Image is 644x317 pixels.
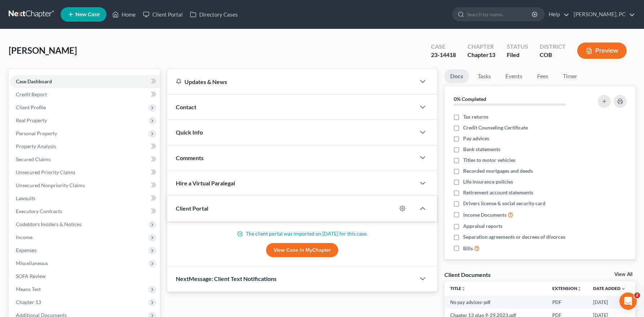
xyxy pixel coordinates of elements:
[9,45,77,56] span: [PERSON_NAME]
[10,179,160,192] a: Unsecured Nonpriority Claims
[463,113,488,120] span: Tax returns
[16,195,35,201] span: Lawsuits
[16,273,46,279] span: SOFA Review
[16,156,51,162] span: Secured Claims
[531,69,554,83] a: Fees
[16,91,47,97] span: Credit Report
[176,154,204,161] span: Comments
[619,292,637,310] iframe: Intercom live chat
[176,129,203,136] span: Quick Info
[545,8,569,21] a: Help
[16,78,52,84] span: Case Dashboard
[16,286,41,292] span: Means Test
[463,223,502,230] span: Appraisal reports
[16,260,48,266] span: Miscellaneous
[16,299,41,305] span: Chapter 13
[461,287,466,291] i: unfold_more
[507,51,528,59] div: Filed
[10,192,160,205] a: Lawsuits
[463,211,506,219] span: Income Documents
[540,43,566,51] div: District
[463,200,545,207] span: Drivers license & social security card
[507,43,528,51] div: Status
[614,272,632,277] a: View All
[16,130,57,136] span: Personal Property
[444,271,491,278] div: Client Documents
[467,51,495,59] div: Chapter
[463,178,513,185] span: Life insurance policies
[463,124,528,131] span: Credit Counseling Certificate
[431,51,456,59] div: 23-14418
[10,153,160,166] a: Secured Claims
[587,296,631,309] td: [DATE]
[16,143,56,149] span: Property Analysis
[463,157,515,164] span: Titles to motor vehicles
[467,8,533,21] input: Search by name...
[444,69,469,83] a: Docs
[16,234,32,240] span: Income
[472,69,497,83] a: Tasks
[10,88,160,101] a: Credit Report
[500,69,528,83] a: Events
[75,12,100,17] span: New Case
[109,8,139,21] a: Home
[16,221,82,227] span: Codebtors Insiders & Notices
[540,51,566,59] div: COB
[593,286,626,291] a: Date Added expand_more
[16,117,47,123] span: Real Property
[186,8,241,21] a: Directory Cases
[176,275,277,282] span: NextMessage: Client Text Notifications
[463,146,500,153] span: Bank statements
[16,247,36,253] span: Expenses
[431,43,456,51] div: Case
[463,189,533,196] span: Retirement account statements
[176,205,208,212] span: Client Portal
[16,169,75,175] span: Unsecured Priority Claims
[463,233,565,241] span: Separation agreements or decrees of divorces
[10,75,160,88] a: Case Dashboard
[577,43,627,59] button: Preview
[10,166,160,179] a: Unsecured Priority Claims
[489,51,495,58] span: 13
[16,104,46,110] span: Client Profile
[467,43,495,51] div: Chapter
[176,78,407,85] div: Updates & News
[463,135,489,142] span: Pay advices
[176,104,196,110] span: Contact
[266,243,338,257] a: View Case in MyChapter
[450,286,466,291] a: Titleunfold_more
[557,69,583,83] a: Timer
[139,8,186,21] a: Client Portal
[16,182,85,188] span: Unsecured Nonpriority Claims
[463,167,533,175] span: Recorded mortgages and deeds
[176,230,428,237] p: The client portal was imported on [DATE] for this case.
[463,245,473,252] span: Bills
[570,8,635,21] a: [PERSON_NAME], PC
[444,296,547,309] td: No pay advices-pdf
[16,208,62,214] span: Executory Contracts
[10,270,160,283] a: SOFA Review
[634,292,640,298] span: 2
[547,296,587,309] td: PDF
[10,140,160,153] a: Property Analysis
[176,180,235,186] span: Hire a Virtual Paralegal
[552,286,582,291] a: Extensionunfold_more
[10,205,160,218] a: Executory Contracts
[577,287,582,291] i: unfold_more
[621,287,626,291] i: expand_more
[454,96,486,102] strong: 0% Completed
